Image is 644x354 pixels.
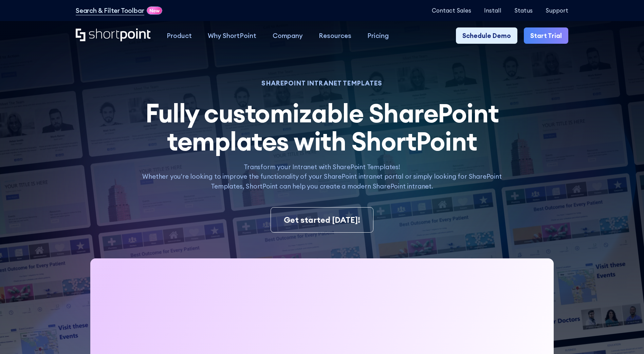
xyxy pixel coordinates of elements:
a: Get started [DATE]! [271,207,373,233]
div: Pricing [367,31,389,40]
a: Contact Sales [432,7,471,14]
a: Start Trial [524,27,568,43]
div: Get started [DATE]! [284,214,360,226]
a: Home [76,28,151,42]
a: Product [159,27,200,43]
div: Why ShortPoint [208,31,256,40]
h1: SHAREPOINT INTRANET TEMPLATES [134,80,511,86]
a: Company [264,27,311,43]
span: Fully customizable SharePoint templates with ShortPoint [145,97,498,157]
a: Search & Filter Toolbar [76,6,144,15]
a: Status [514,7,533,14]
div: Resources [319,31,351,40]
p: Transform your Intranet with SharePoint Templates! Whether you're looking to improve the function... [134,162,511,191]
div: Company [273,31,303,40]
a: Support [546,7,568,14]
div: Product [167,31,192,40]
a: Resources [311,27,359,43]
a: Install [484,7,501,14]
a: Schedule Demo [456,27,517,43]
a: Why ShortPoint [200,27,264,43]
a: Pricing [360,27,397,43]
iframe: Chat Widget [610,321,644,354]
